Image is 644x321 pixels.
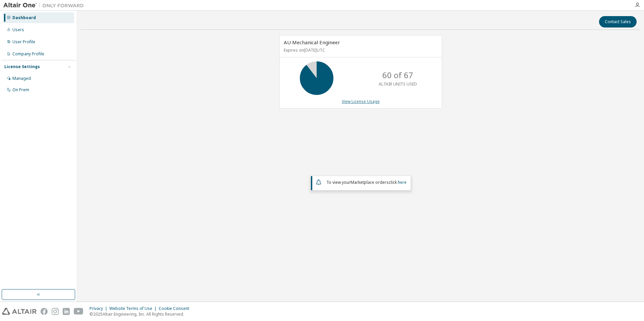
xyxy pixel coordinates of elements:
img: instagram.svg [52,308,59,315]
img: Altair One [3,2,87,9]
div: Cookie Consent [159,306,193,311]
span: AU Mechanical Engineer [284,39,340,46]
div: Users [12,27,24,33]
span: To view your click [326,179,407,185]
div: Dashboard [12,15,36,20]
div: License Settings [4,64,40,69]
div: Privacy [90,306,109,311]
a: View License Usage [342,99,380,104]
button: Contact Sales [599,16,637,28]
p: 60 of 67 [382,69,413,81]
p: ALTAIR UNITS USED [379,81,417,87]
img: youtube.svg [74,308,84,315]
div: Managed [12,76,31,81]
img: facebook.svg [41,308,48,315]
img: linkedin.svg [63,308,70,315]
em: Marketplace orders [351,179,389,185]
a: here [398,179,407,185]
div: User Profile [12,39,35,45]
div: Website Terms of Use [109,306,159,311]
img: altair_logo.svg [2,308,37,315]
p: © 2025 Altair Engineering, Inc. All Rights Reserved. [90,311,193,317]
p: Expires on [DATE] UTC [284,47,436,53]
div: On Prem [12,87,29,93]
div: Company Profile [12,51,44,57]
